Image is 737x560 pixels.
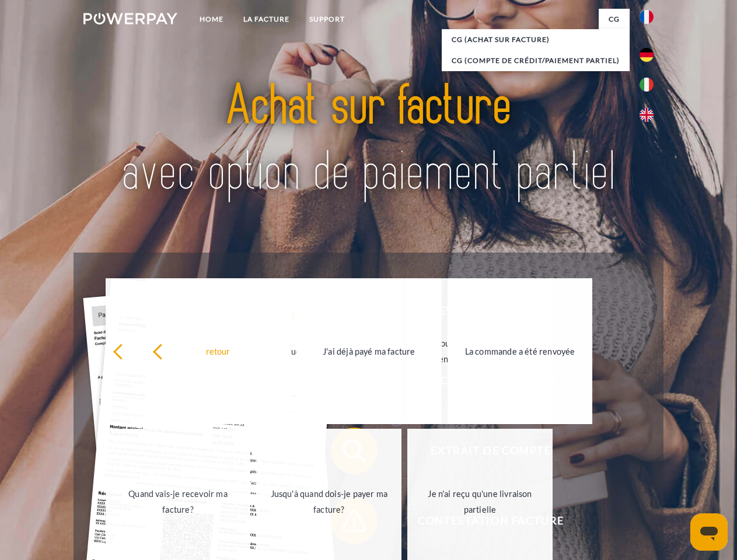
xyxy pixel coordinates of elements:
a: CG [599,9,630,30]
a: Support [299,9,355,30]
img: fr [640,10,654,24]
img: de [640,48,654,62]
div: retour [152,343,284,359]
img: it [640,78,654,92]
div: La commande a été renvoyée [455,343,586,359]
iframe: Bouton de lancement de la fenêtre de messagerie [690,513,728,551]
img: logo-powerpay-white.svg [83,13,177,24]
div: Jusqu'à quand dois-je payer ma facture? [263,486,394,517]
a: CG (Compte de crédit/paiement partiel) [442,50,630,71]
a: LA FACTURE [233,9,299,30]
img: en [640,108,654,122]
div: J'ai déjà payé ma facture [303,343,435,359]
div: Je n'ai reçu qu'une livraison partielle [414,486,546,517]
a: CG (achat sur facture) [442,29,630,50]
div: retour [113,343,244,359]
img: title-powerpay_fr.svg [111,56,626,223]
div: Quand vais-je recevoir ma facture? [113,486,244,517]
a: Home [190,9,233,30]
